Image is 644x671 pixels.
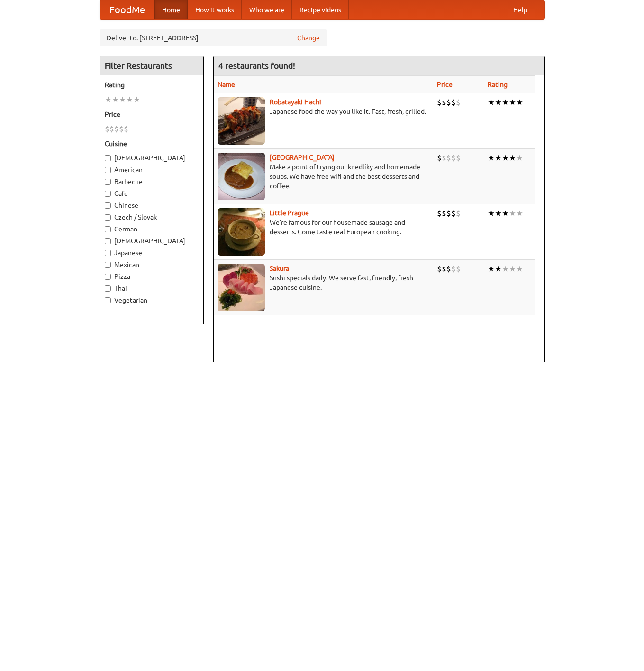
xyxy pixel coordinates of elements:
[133,94,140,105] li: ★
[105,153,199,163] label: [DEMOGRAPHIC_DATA]
[437,264,442,274] li: $
[218,61,295,70] ng-pluralize: 4 restaurants found!
[105,94,112,105] li: ★
[105,248,199,257] label: Japanese
[451,97,456,108] li: $
[105,167,111,173] input: American
[105,214,111,221] input: Czech / Slovak
[442,264,446,274] li: $
[119,124,124,134] li: $
[437,153,442,163] li: $
[105,179,111,185] input: Barbecue
[442,208,446,219] li: $
[495,97,502,108] li: ★
[105,297,111,303] input: Vegetarian
[105,202,111,209] input: Chinese
[488,208,495,219] li: ★
[456,97,461,108] li: $
[270,265,289,272] a: Sakura
[516,153,523,163] li: ★
[516,264,523,274] li: ★
[488,153,495,163] li: ★
[105,272,199,281] label: Pizza
[270,209,309,217] a: Little Prague
[126,94,133,105] li: ★
[105,236,199,246] label: [DEMOGRAPHIC_DATA]
[451,264,456,274] li: $
[509,97,516,108] li: ★
[456,208,461,219] li: $
[105,212,199,222] label: Czech / Slovak
[442,97,446,108] li: $
[105,201,199,210] label: Chinese
[105,262,111,268] input: Mexican
[100,29,327,46] div: Deliver to: [STREET_ADDRESS]
[502,208,509,219] li: ★
[105,238,111,244] input: [DEMOGRAPHIC_DATA]
[292,0,349,19] a: Recipe videos
[456,153,461,163] li: $
[105,224,199,234] label: German
[105,250,111,256] input: Japanese
[297,33,320,43] a: Change
[516,208,523,219] li: ★
[188,0,242,19] a: How it works
[495,264,502,274] li: ★
[105,110,199,119] h5: Price
[100,0,154,19] a: FoodMe
[218,273,430,292] p: Sushi specials daily. We serve fast, friendly, fresh Japanese cuisine.
[451,153,456,163] li: $
[437,208,442,219] li: $
[105,274,111,280] input: Pizza
[502,153,509,163] li: ★
[154,0,188,19] a: Home
[218,208,265,256] img: littleprague.jpg
[437,81,453,88] a: Price
[270,154,335,161] a: [GEOGRAPHIC_DATA]
[446,97,451,108] li: $
[105,124,109,134] li: $
[218,153,265,200] img: czechpoint.jpg
[105,189,199,198] label: Cafe
[218,162,430,191] p: Make a point of trying our knedlíky and homemade soups. We have free wifi and the best desserts a...
[218,97,265,145] img: robatayaki.jpg
[105,177,199,186] label: Barbecue
[105,226,111,232] input: German
[509,264,516,274] li: ★
[456,264,461,274] li: $
[105,139,199,148] h5: Cuisine
[509,153,516,163] li: ★
[114,124,119,134] li: $
[100,56,203,75] h4: Filter Restaurants
[446,208,451,219] li: $
[502,264,509,274] li: ★
[509,208,516,219] li: ★
[218,81,235,88] a: Name
[105,285,111,292] input: Thai
[242,0,292,19] a: Who we are
[105,284,199,293] label: Thai
[112,94,119,105] li: ★
[270,98,321,106] b: Robatayaki Hachi
[105,155,111,161] input: [DEMOGRAPHIC_DATA]
[516,97,523,108] li: ★
[488,81,508,88] a: Rating
[446,153,451,163] li: $
[218,107,430,116] p: Japanese food the way you like it. Fast, fresh, grilled.
[105,260,199,269] label: Mexican
[105,295,199,305] label: Vegetarian
[124,124,128,134] li: $
[119,94,126,105] li: ★
[446,264,451,274] li: $
[488,264,495,274] li: ★
[437,97,442,108] li: $
[442,153,446,163] li: $
[502,97,509,108] li: ★
[451,208,456,219] li: $
[105,80,199,90] h5: Rating
[495,208,502,219] li: ★
[218,218,430,237] p: We're famous for our housemade sausage and desserts. Come taste real European cooking.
